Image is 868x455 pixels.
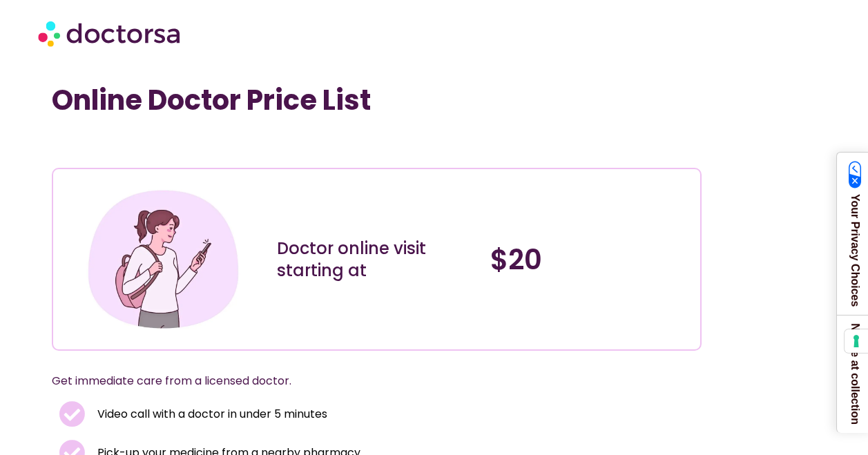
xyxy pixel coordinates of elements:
[94,405,327,424] span: Video call with a doctor in under 5 minutes
[59,137,266,154] iframe: Customer reviews powered by Trustpilot
[52,371,668,391] p: Get immediate care from a licensed doctor.
[52,84,701,117] h1: Online Doctor Price List
[277,238,476,282] div: Doctor online visit starting at
[845,329,868,353] button: Your consent preferences for tracking technologies
[84,180,243,339] img: Illustration depicting a young woman in a casual outfit, engaged with her smartphone. She has a p...
[490,243,690,276] h4: $20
